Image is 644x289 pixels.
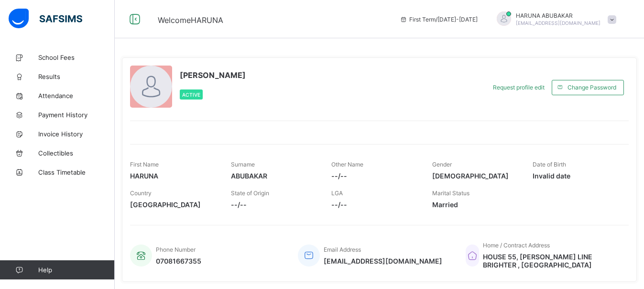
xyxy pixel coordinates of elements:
[483,253,619,269] span: HOUSE 55, [PERSON_NAME] LINE BRIGHTER , [GEOGRAPHIC_DATA]
[182,92,200,98] span: Active
[432,161,452,168] span: Gender
[38,130,115,138] span: Invoice History
[130,189,152,197] span: Country
[231,189,269,197] span: State of Origin
[38,111,115,119] span: Payment History
[130,200,217,209] span: [GEOGRAPHIC_DATA]
[432,172,519,180] span: [DEMOGRAPHIC_DATA]
[156,246,196,253] span: Phone Number
[331,200,418,209] span: --/--
[331,172,418,180] span: --/--
[38,73,115,80] span: Results
[533,172,619,180] span: Invalid date
[432,189,469,197] span: Marital Status
[331,189,343,197] span: LGA
[400,16,478,23] span: session/term information
[38,92,115,100] span: Attendance
[158,15,223,25] span: Welcome HARUNA
[38,54,115,61] span: School Fees
[231,172,317,180] span: ABUBAKAR
[324,246,361,253] span: Email Address
[324,257,442,265] span: [EMAIL_ADDRESS][DOMAIN_NAME]
[180,70,246,80] span: [PERSON_NAME]
[38,266,114,274] span: Help
[493,84,545,91] span: Request profile edit
[516,20,600,26] span: [EMAIL_ADDRESS][DOMAIN_NAME]
[38,168,115,176] span: Class Timetable
[483,242,550,249] span: Home / Contract Address
[533,161,566,168] span: Date of Birth
[432,200,519,209] span: Married
[231,200,317,209] span: --/--
[130,172,217,180] span: HARUNA
[487,11,621,27] div: HARUNAABUBAKAR
[231,161,255,168] span: Surname
[516,12,600,19] span: HARUNA ABUBAKAR
[9,9,82,29] img: safsims
[568,84,616,91] span: Change Password
[331,161,363,168] span: Other Name
[156,257,201,265] span: 07081667355
[130,161,159,168] span: First Name
[38,149,115,157] span: Collectibles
